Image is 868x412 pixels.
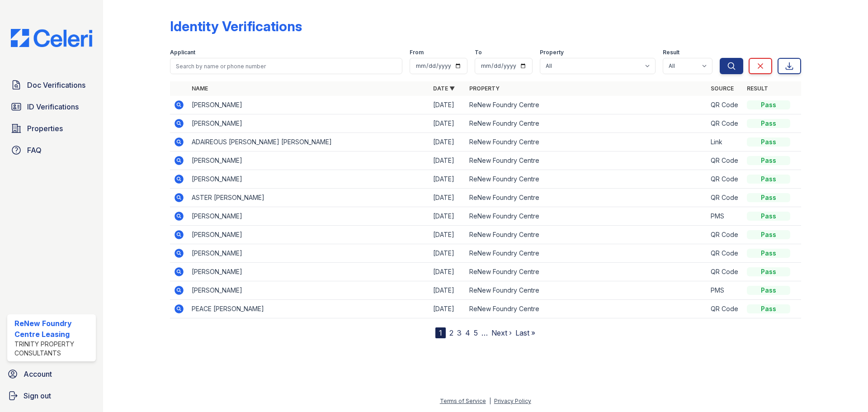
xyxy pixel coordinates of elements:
[170,58,402,74] input: Search by name or phone number
[27,101,79,112] span: ID Verifications
[429,281,466,300] td: [DATE]
[27,80,85,90] span: Doc Verifications
[481,327,488,338] span: …
[170,49,195,56] label: Applicant
[747,119,790,128] div: Pass
[540,49,564,56] label: Property
[449,328,453,337] a: 2
[707,263,743,281] td: QR Code
[429,114,466,133] td: [DATE]
[747,230,790,239] div: Pass
[435,327,446,338] div: 1
[707,207,743,226] td: PMS
[711,85,734,92] a: Source
[27,145,42,156] span: FAQ
[469,85,500,92] a: Property
[429,170,466,189] td: [DATE]
[429,207,466,226] td: [DATE]
[707,300,743,318] td: QR Code
[707,170,743,189] td: QR Code
[4,365,99,383] a: Account
[474,328,478,337] a: 5
[170,18,302,34] div: Identity Verifications
[747,85,768,92] a: Result
[440,398,486,404] a: Terms of Service
[7,76,96,94] a: Doc Verifications
[188,300,429,318] td: PEACE [PERSON_NAME]
[707,152,743,170] td: QR Code
[466,244,707,263] td: ReNew Foundry Centre
[188,244,429,263] td: [PERSON_NAME]
[465,328,470,337] a: 4
[466,152,707,170] td: ReNew Foundry Centre
[515,328,535,337] a: Last »
[747,175,790,184] div: Pass
[27,123,63,134] span: Properties
[747,249,790,258] div: Pass
[4,387,99,405] a: Sign out
[429,152,466,170] td: [DATE]
[475,49,482,56] label: To
[457,328,462,337] a: 3
[7,141,96,159] a: FAQ
[188,170,429,189] td: [PERSON_NAME]
[188,226,429,244] td: [PERSON_NAME]
[188,281,429,300] td: [PERSON_NAME]
[707,189,743,207] td: QR Code
[466,226,707,244] td: ReNew Foundry Centre
[188,114,429,133] td: [PERSON_NAME]
[429,133,466,152] td: [DATE]
[466,300,707,318] td: ReNew Foundry Centre
[707,114,743,133] td: QR Code
[466,189,707,207] td: ReNew Foundry Centre
[466,207,707,226] td: ReNew Foundry Centre
[433,85,455,92] a: Date ▼
[707,96,743,114] td: QR Code
[747,267,790,276] div: Pass
[747,286,790,295] div: Pass
[663,49,679,56] label: Result
[466,263,707,281] td: ReNew Foundry Centre
[747,193,790,202] div: Pass
[7,119,96,137] a: Properties
[466,96,707,114] td: ReNew Foundry Centre
[14,318,92,340] div: ReNew Foundry Centre Leasing
[494,398,531,404] a: Privacy Policy
[429,96,466,114] td: [DATE]
[491,328,512,337] a: Next ›
[188,263,429,281] td: [PERSON_NAME]
[747,137,790,147] div: Pass
[410,49,424,56] label: From
[4,29,99,47] img: CE_Logo_Blue-a8612792a0a2168367f1c8372b55b34899dd931a85d93a1a3d3e32e68fde9ad4.png
[429,300,466,318] td: [DATE]
[429,189,466,207] td: [DATE]
[14,340,92,358] div: Trinity Property Consultants
[429,263,466,281] td: [DATE]
[707,133,743,152] td: Link
[466,281,707,300] td: ReNew Foundry Centre
[747,304,790,313] div: Pass
[188,133,429,152] td: ADAIREOUS [PERSON_NAME] [PERSON_NAME]
[707,281,743,300] td: PMS
[747,156,790,165] div: Pass
[466,114,707,133] td: ReNew Foundry Centre
[188,207,429,226] td: [PERSON_NAME]
[192,85,208,92] a: Name
[466,133,707,152] td: ReNew Foundry Centre
[188,189,429,207] td: ASTER [PERSON_NAME]
[429,226,466,244] td: [DATE]
[24,390,51,401] span: Sign out
[707,226,743,244] td: QR Code
[466,170,707,189] td: ReNew Foundry Centre
[747,100,790,109] div: Pass
[489,398,491,404] div: |
[188,152,429,170] td: [PERSON_NAME]
[747,212,790,221] div: Pass
[188,96,429,114] td: [PERSON_NAME]
[7,98,96,116] a: ID Verifications
[707,244,743,263] td: QR Code
[429,244,466,263] td: [DATE]
[24,369,52,379] span: Account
